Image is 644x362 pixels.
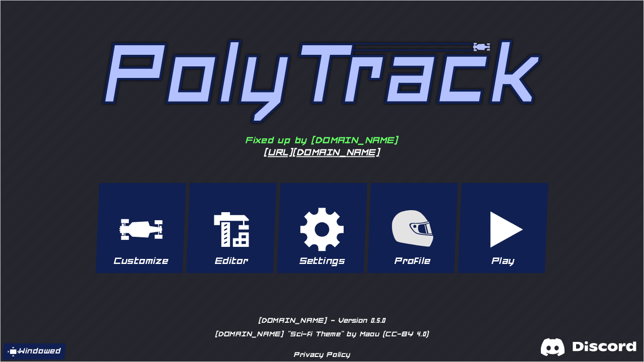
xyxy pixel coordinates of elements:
button: Editor [186,183,276,273]
a: [URL][DOMAIN_NAME] [264,146,379,157]
a: [DOMAIN_NAME] "Sci-fi Theme" by Maou (CC-BY 4.0) [212,327,431,340]
p: Editor [186,254,276,266]
p: Customize [95,254,186,266]
button: Settings [276,183,367,273]
p: Profile [367,254,457,266]
a: [DOMAIN_NAME] - Version 0.5.0 [256,313,387,327]
img: discord.svg [540,337,636,355]
img: windowed.svg [7,345,18,356]
button: Play [457,183,548,273]
button: Windowed [2,343,66,359]
p: Settings [276,254,367,266]
button: Customize [95,183,186,273]
a: Privacy Policy [291,347,352,361]
button: Profile [367,183,457,273]
p: Play [457,254,548,266]
div: Fixed up by [DOMAIN_NAME] [245,134,397,157]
